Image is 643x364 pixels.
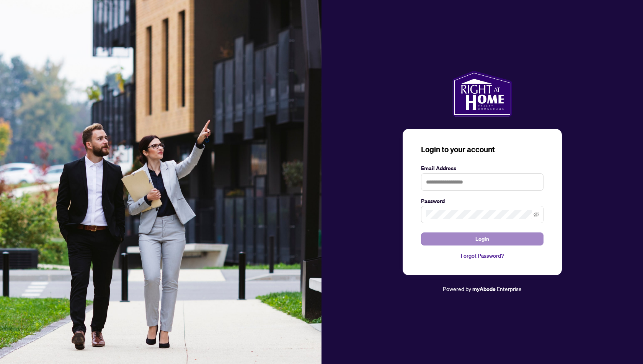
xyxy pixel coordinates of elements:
label: Password [421,197,543,205]
img: ma-logo [452,71,512,117]
span: Login [475,233,489,245]
label: Email Address [421,164,543,172]
button: Login [421,232,543,245]
a: myAbode [472,285,496,293]
span: eye-invisible [534,212,539,217]
span: Powered by [443,285,471,292]
a: Forgot Password? [421,252,543,260]
h3: Login to your account [421,144,543,155]
span: Enterprise [497,285,522,292]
